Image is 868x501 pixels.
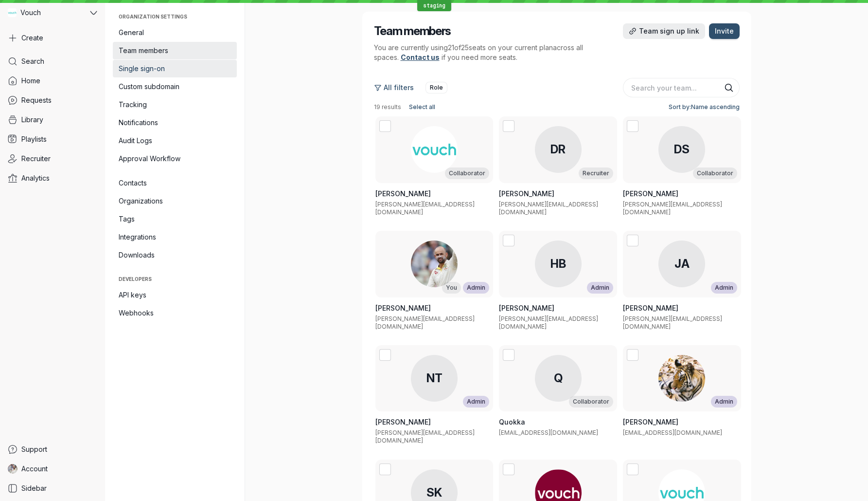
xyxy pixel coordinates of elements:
[119,290,231,300] span: API keys
[375,418,431,426] span: [PERSON_NAME]
[409,102,435,112] span: Select all
[639,26,699,36] span: Team sign up link
[21,445,47,454] span: Support
[374,43,607,62] p: You are currently using 21 of 25 seats on your current plan across all spaces . if you need more ...
[21,483,47,493] span: Sidebar
[113,150,237,167] a: Approval Workflow
[4,4,101,21] button: Vouch avatarVouch
[375,189,431,198] span: [PERSON_NAME]
[4,441,101,458] a: Support
[499,429,598,436] span: [EMAIL_ADDRESS][DOMAIN_NAME]
[375,304,431,312] span: [PERSON_NAME]
[113,174,237,192] a: Contacts
[623,429,722,436] span: [EMAIL_ADDRESS][DOMAIN_NAME]
[119,276,231,282] span: Developers
[113,60,237,77] a: Single sign-on
[463,396,489,408] div: Admin
[623,23,705,39] button: Team sign up link
[401,53,440,61] a: Contact us
[113,228,237,246] a: Integrations
[445,167,489,179] div: Collaborator
[119,136,231,146] span: Audit Logs
[669,102,740,112] span: Sort by: Name ascending
[119,28,231,37] span: General
[4,150,101,167] a: Recruiter
[4,53,101,70] a: Search
[623,304,678,312] span: [PERSON_NAME]
[374,80,420,95] button: All filters
[119,178,231,188] span: Contacts
[113,132,237,149] a: Audit Logs
[8,464,18,474] img: Gary Zurnamer avatar
[499,418,525,426] span: Quokka
[430,83,443,93] span: Role
[623,201,722,216] span: [PERSON_NAME][EMAIL_ADDRESS][DOMAIN_NAME]
[623,315,722,330] span: [PERSON_NAME][EMAIL_ADDRESS][DOMAIN_NAME]
[119,82,231,92] span: Custom subdomain
[587,282,613,294] div: Admin
[21,76,40,86] span: Home
[119,14,231,19] span: Organization settings
[113,304,237,322] a: Webhooks
[709,23,740,39] button: Invite
[4,130,101,148] a: Playlists
[711,282,737,294] div: Admin
[113,286,237,304] a: API keys
[4,460,101,478] a: Gary Zurnamer avatarAccount
[113,96,237,113] a: Tracking
[4,92,101,109] a: Requests
[119,46,231,56] span: Team members
[375,201,475,216] span: [PERSON_NAME][EMAIL_ADDRESS][DOMAIN_NAME]
[119,196,231,206] span: Organizations
[463,282,489,294] div: Admin
[405,101,439,113] button: Select all
[442,282,461,294] div: You
[693,167,737,179] div: Collaborator
[21,56,44,66] span: Search
[119,154,231,164] span: Approval Workflow
[20,8,41,18] span: Vouch
[374,103,401,111] span: 19 results
[119,308,231,318] span: Webhooks
[4,4,88,21] div: Vouch
[499,189,554,198] span: [PERSON_NAME]
[4,169,101,187] a: Analytics
[21,173,50,183] span: Analytics
[569,396,613,408] div: Collaborator
[119,118,231,128] span: Notifications
[623,189,678,198] span: [PERSON_NAME]
[711,396,737,408] div: Admin
[113,210,237,228] a: Tags
[4,29,101,47] button: Create
[715,26,734,36] span: Invite
[375,315,475,330] span: [PERSON_NAME][EMAIL_ADDRESS][DOMAIN_NAME]
[113,246,237,264] a: Downloads
[665,101,740,113] button: Sort by:Name ascending
[21,115,43,125] span: Library
[375,429,475,444] span: [PERSON_NAME][EMAIL_ADDRESS][DOMAIN_NAME]
[374,23,451,39] h2: Team members
[499,201,598,216] span: [PERSON_NAME][EMAIL_ADDRESS][DOMAIN_NAME]
[113,192,237,210] a: Organizations
[4,480,101,497] a: Sidebar
[623,418,678,426] span: [PERSON_NAME]
[21,33,43,43] span: Create
[113,42,237,59] a: Team members
[119,250,231,260] span: Downloads
[724,83,734,93] button: Search
[113,78,237,95] a: Custom subdomain
[21,95,52,105] span: Requests
[119,64,231,74] span: Single sign-on
[384,83,414,93] span: All filters
[425,82,447,93] button: Role
[8,8,17,17] img: Vouch avatar
[113,24,237,41] a: General
[21,154,51,164] span: Recruiter
[579,167,613,179] div: Recruiter
[21,134,47,144] span: Playlists
[499,304,554,312] span: [PERSON_NAME]
[499,315,598,330] span: [PERSON_NAME][EMAIL_ADDRESS][DOMAIN_NAME]
[119,232,231,242] span: Integrations
[4,111,101,129] a: Library
[4,72,101,90] a: Home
